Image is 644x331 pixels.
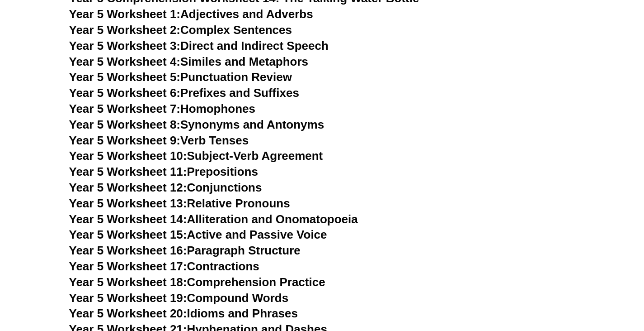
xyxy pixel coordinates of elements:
a: Year 5 Worksheet 19:Compound Words [69,291,289,305]
a: Year 5 Worksheet 10:Subject-Verb Agreement [69,149,323,163]
a: Year 5 Worksheet 4:Similes and Metaphors [69,55,309,68]
span: Year 5 Worksheet 6: [69,86,181,100]
span: Year 5 Worksheet 14: [69,212,187,226]
span: Year 5 Worksheet 15: [69,228,187,241]
span: Year 5 Worksheet 1: [69,7,181,21]
span: Year 5 Worksheet 17: [69,259,187,273]
a: Year 5 Worksheet 16:Paragraph Structure [69,244,301,257]
span: Year 5 Worksheet 20: [69,307,187,320]
span: Year 5 Worksheet 12: [69,181,187,194]
span: Year 5 Worksheet 3: [69,39,181,53]
a: Year 5 Worksheet 9:Verb Tenses [69,134,249,147]
span: Year 5 Worksheet 8: [69,118,181,131]
a: Year 5 Worksheet 1:Adjectives and Adverbs [69,7,313,21]
span: Year 5 Worksheet 10: [69,149,187,163]
span: Year 5 Worksheet 4: [69,55,181,68]
a: Year 5 Worksheet 18:Comprehension Practice [69,275,325,289]
a: Year 5 Worksheet 5:Punctuation Review [69,70,292,84]
iframe: Chat Widget [494,229,644,331]
span: Year 5 Worksheet 2: [69,23,181,37]
a: Year 5 Worksheet 15:Active and Passive Voice [69,228,327,241]
a: Year 5 Worksheet 3:Direct and Indirect Speech [69,39,329,53]
a: Year 5 Worksheet 6:Prefixes and Suffixes [69,86,299,100]
a: Year 5 Worksheet 8:Synonyms and Antonyms [69,118,324,131]
span: Year 5 Worksheet 19: [69,291,187,305]
a: Year 5 Worksheet 12:Conjunctions [69,181,262,194]
span: Year 5 Worksheet 5: [69,70,181,84]
span: Year 5 Worksheet 13: [69,197,187,210]
a: Year 5 Worksheet 14:Alliteration and Onomatopoeia [69,212,358,226]
a: Year 5 Worksheet 11:Prepositions [69,165,258,178]
a: Year 5 Worksheet 13:Relative Pronouns [69,197,290,210]
a: Year 5 Worksheet 2:Complex Sentences [69,23,292,37]
span: Year 5 Worksheet 9: [69,134,181,147]
a: Year 5 Worksheet 20:Idioms and Phrases [69,307,298,320]
span: Year 5 Worksheet 18: [69,275,187,289]
span: Year 5 Worksheet 16: [69,244,187,257]
span: Year 5 Worksheet 7: [69,102,181,115]
a: Year 5 Worksheet 17:Contractions [69,259,259,273]
span: Year 5 Worksheet 11: [69,165,187,178]
a: Year 5 Worksheet 7:Homophones [69,102,256,115]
